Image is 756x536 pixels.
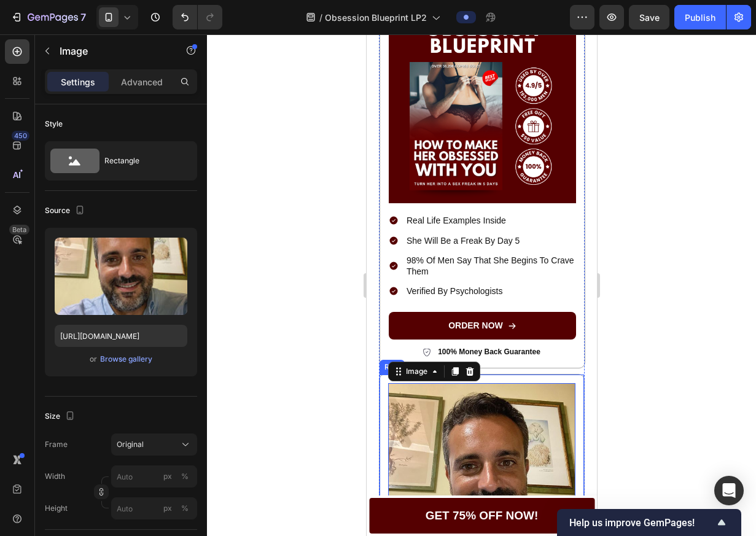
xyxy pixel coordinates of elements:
[173,5,222,29] div: Undo/Redo
[55,325,187,347] input: https://example.com/image.jpg
[367,34,597,536] iframe: Design area
[569,517,714,529] span: Help us improve GemPages!
[60,44,164,58] p: Image
[99,353,153,365] button: Browse gallery
[177,469,192,484] button: px
[45,118,63,130] div: Style
[15,327,36,338] div: Row
[629,5,669,29] button: Save
[111,433,197,456] button: Original
[9,225,29,235] div: Beta
[117,439,144,450] span: Original
[40,251,208,262] p: Verified By Psychologists
[5,5,92,29] button: 7
[22,278,209,305] a: ORDER NOW
[714,476,744,505] div: Open Intercom Messenger
[181,503,189,514] div: %
[40,181,208,192] p: Real Life Examples Inside
[163,503,172,514] div: px
[45,408,77,425] div: Size
[160,501,175,516] button: %
[325,11,427,24] span: Obsession Blueprint LP2
[111,497,197,519] input: px%
[121,76,163,88] p: Advanced
[80,10,86,25] p: 7
[319,11,322,24] span: /
[12,131,29,141] div: 450
[163,471,172,482] div: px
[90,352,97,367] span: or
[40,201,208,212] p: She Will Be a Freak By Day 5
[61,76,95,88] p: Settings
[40,220,208,243] p: 98% Of Men Say That She Begins To Crave Them
[111,465,197,487] input: px%
[104,147,179,175] div: Rectangle
[569,515,729,530] button: Show survey - Help us improve GemPages!
[639,12,660,23] span: Save
[45,203,87,219] div: Source
[177,501,192,516] button: px
[82,285,136,298] p: ORDER NOW
[55,238,187,315] img: preview-image
[160,469,175,484] button: %
[100,354,152,365] div: Browse gallery
[45,471,65,482] label: Width
[674,5,726,29] button: Publish
[45,503,68,514] label: Height
[71,313,174,323] p: 100% Money Back Guarantee
[45,439,68,450] label: Frame
[685,11,715,24] div: Publish
[181,471,189,482] div: %
[37,332,63,343] div: Image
